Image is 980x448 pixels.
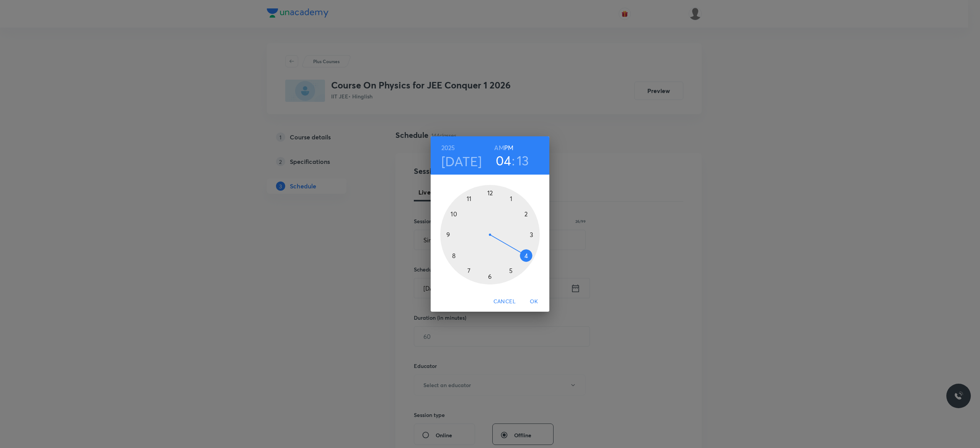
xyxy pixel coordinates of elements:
[525,297,543,306] span: OK
[441,153,482,169] button: [DATE]
[441,142,455,153] button: 2025
[490,294,519,309] button: Cancel
[496,152,511,168] button: 04
[517,152,529,168] button: 13
[504,142,513,153] button: PM
[493,297,516,306] span: Cancel
[494,142,504,153] button: AM
[522,294,546,309] button: OK
[512,152,515,168] h3: :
